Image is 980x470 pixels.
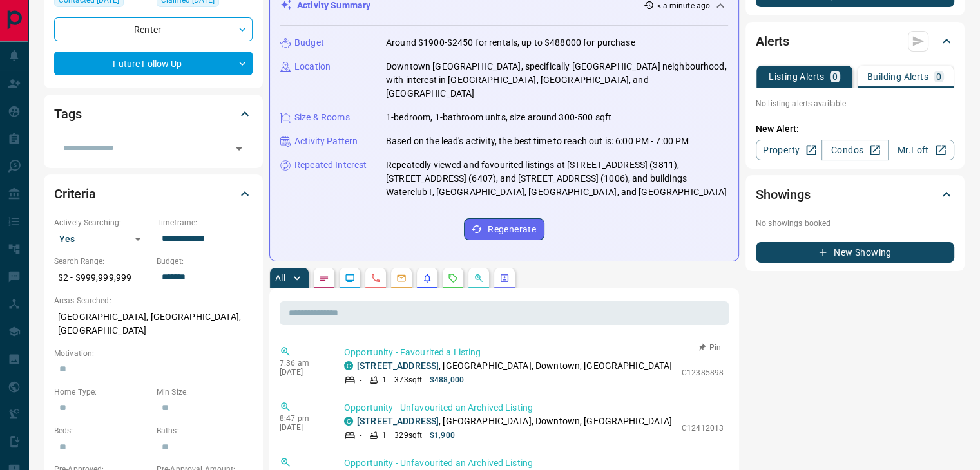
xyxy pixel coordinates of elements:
p: Location [294,60,331,73]
svg: Agent Actions [499,273,510,283]
p: Based on the lead's activity, the best time to reach out is: 6:00 PM - 7:00 PM [386,135,689,148]
p: Listing Alerts [769,72,825,81]
button: New Showing [756,242,954,263]
p: Motivation: [54,348,253,359]
div: Alerts [756,26,954,57]
p: Baths: [157,425,253,437]
div: Renter [54,17,253,41]
p: 7:36 am [280,359,325,368]
p: 373 sqft [394,374,422,386]
p: 1 [382,429,387,441]
button: Open [230,140,248,158]
a: Mr.Loft [888,140,954,160]
p: Home Type: [54,386,150,398]
p: - [360,429,361,441]
h2: Showings [756,184,811,205]
p: Opportunity - Unfavourited an Archived Listing [344,456,724,470]
a: [STREET_ADDRESS] [357,416,439,426]
div: Tags [54,99,253,129]
p: Search Range: [54,256,150,267]
p: C12412013 [682,422,724,434]
a: Condos [821,140,888,160]
p: 1-bedroom, 1-bathroom units, size around 300-500 sqft [386,111,611,124]
button: Regenerate [464,218,544,240]
p: No listing alerts available [756,98,954,109]
svg: Listing Alerts [422,273,432,283]
h2: Criteria [54,183,96,204]
p: No showings booked [756,218,954,229]
svg: Lead Browsing Activity [345,273,355,283]
div: condos.ca [344,361,353,370]
p: Around $1900-$2450 for rentals, up to $488000 for purchase [386,36,635,50]
svg: Notes [319,273,329,283]
p: $488,000 [430,374,464,386]
a: Property [756,140,822,160]
p: All [275,274,285,283]
p: Opportunity - Unfavourited an Archived Listing [344,401,724,415]
p: Repeatedly viewed and favourited listings at [STREET_ADDRESS] (3811), [STREET_ADDRESS] (6407), an... [386,158,728,199]
p: Downtown [GEOGRAPHIC_DATA], specifically [GEOGRAPHIC_DATA] neighbourhood, with interest in [GEOGR... [386,60,728,100]
div: Future Follow Up [54,52,253,75]
p: Actively Searching: [54,217,150,229]
p: [GEOGRAPHIC_DATA], [GEOGRAPHIC_DATA], [GEOGRAPHIC_DATA] [54,306,253,341]
div: Criteria [54,178,253,209]
div: Showings [756,179,954,210]
p: Budget: [157,256,253,267]
p: Repeated Interest [294,158,367,172]
p: , [GEOGRAPHIC_DATA], Downtown, [GEOGRAPHIC_DATA] [357,359,672,373]
p: 0 [832,72,838,81]
p: [DATE] [280,368,325,377]
p: 8:47 pm [280,414,325,423]
p: 0 [936,72,941,81]
p: [DATE] [280,423,325,432]
svg: Calls [370,273,381,283]
p: Timeframe: [157,217,253,229]
h2: Alerts [756,31,789,52]
div: Yes [54,229,150,249]
button: Pin [691,342,729,353]
p: 329 sqft [394,429,422,441]
p: Activity Pattern [294,135,358,148]
p: Min Size: [157,386,253,398]
p: , [GEOGRAPHIC_DATA], Downtown, [GEOGRAPHIC_DATA] [357,415,672,428]
svg: Emails [396,273,407,283]
div: condos.ca [344,417,353,426]
p: C12385898 [682,367,724,379]
svg: Requests [448,273,458,283]
h2: Tags [54,104,81,124]
svg: Opportunities [474,273,484,283]
p: $1,900 [430,429,455,441]
p: 1 [382,374,387,386]
p: Size & Rooms [294,111,350,124]
p: - [360,374,361,386]
p: Opportunity - Favourited a Listing [344,346,724,359]
p: Building Alerts [867,72,928,81]
p: Budget [294,36,324,50]
a: [STREET_ADDRESS] [357,361,439,371]
p: Beds: [54,425,150,437]
p: Areas Searched: [54,295,253,306]
p: New Alert: [756,122,954,136]
p: $2 - $999,999,999 [54,267,150,288]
